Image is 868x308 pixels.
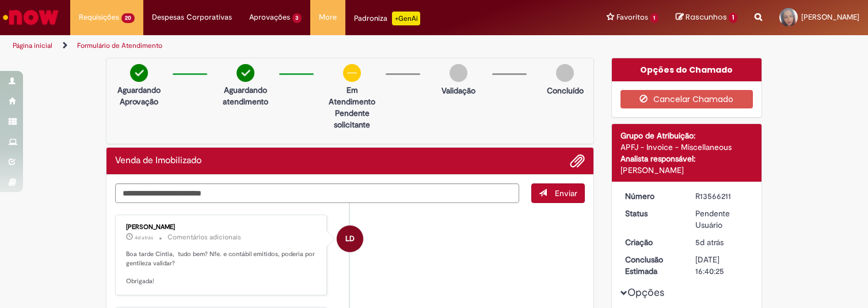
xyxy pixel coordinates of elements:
p: Em Atendimento [324,84,380,107]
span: More [319,12,337,23]
a: Formulário de Atendimento [77,41,162,50]
div: Opções do Chamado [612,58,762,81]
time: 25/09/2025 11:40:22 [695,237,724,247]
div: Padroniza [354,12,420,25]
div: Grupo de Atribuição: [620,130,753,141]
div: APFJ - Invoice - Miscellaneous [620,141,753,153]
p: Concluído [547,85,584,96]
span: Enviar [555,188,577,198]
time: 25/09/2025 17:21:19 [135,234,153,241]
div: R13566211 [695,190,749,202]
span: 4d atrás [135,234,153,241]
span: 5d atrás [695,237,724,247]
p: Validação [441,85,475,96]
button: Cancelar Chamado [620,90,753,108]
span: Favoritos [616,12,648,23]
ul: Trilhas de página [9,35,570,57]
span: 1 [729,13,737,23]
div: [DATE] 16:40:25 [695,254,749,277]
img: img-circle-grey.png [556,64,574,82]
span: Despesas Corporativas [152,12,232,23]
p: Aguardando atendimento [218,84,273,107]
dt: Conclusão Estimada [616,254,687,277]
p: Boa tarde Cintia, tudo bem? Nfe. e contábil emitidos, poderia por gentileza validar? Obrigada! [126,250,318,286]
div: Analista responsável: [620,153,753,164]
span: 20 [121,13,135,23]
p: Aguardando Aprovação [111,84,167,107]
img: ServiceNow [1,6,60,29]
span: [PERSON_NAME] [801,12,859,22]
dt: Criação [616,236,687,248]
span: Requisições [79,12,119,23]
img: img-circle-grey.png [450,64,467,82]
span: LD [345,225,355,253]
span: 3 [292,13,302,23]
a: Rascunhos [676,12,737,23]
div: [PERSON_NAME] [126,224,318,231]
span: 1 [650,13,659,23]
a: Página inicial [13,41,52,50]
div: Larissa Davide [337,226,363,252]
textarea: Digite sua mensagem aqui... [115,183,519,203]
img: check-circle-green.png [130,64,148,82]
span: Rascunhos [686,12,727,22]
p: Pendente solicitante [324,107,380,130]
div: 25/09/2025 11:40:22 [695,236,749,248]
button: Adicionar anexos [570,153,585,168]
img: circle-minus.png [343,64,361,82]
button: Enviar [531,183,585,203]
div: Pendente Usuário [695,208,749,231]
span: Aprovações [249,12,290,23]
div: [PERSON_NAME] [620,164,753,176]
dt: Número [616,190,687,202]
h2: Venda de Imobilizado Histórico de tíquete [115,156,201,166]
small: Comentários adicionais [167,232,241,242]
img: check-circle-green.png [237,64,254,82]
dt: Status [616,208,687,219]
p: +GenAi [392,12,420,25]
